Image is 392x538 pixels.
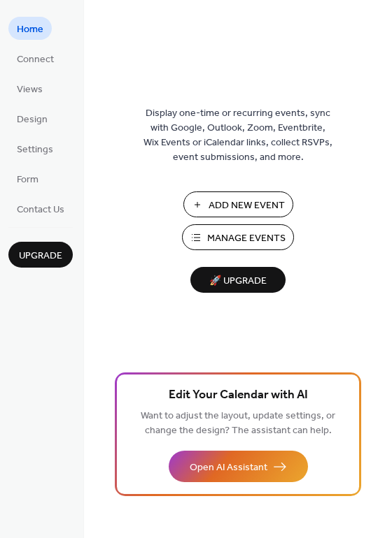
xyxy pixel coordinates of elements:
[207,231,286,246] span: Manage Events
[199,272,277,291] span: 🚀 Upgrade
[17,82,43,97] span: Views
[169,451,308,482] button: Open AI Assistant
[19,249,62,263] span: Upgrade
[8,77,51,100] a: Views
[190,460,267,475] span: Open AI Assistant
[17,22,43,37] span: Home
[17,112,48,127] span: Design
[182,224,294,250] button: Manage Events
[183,191,293,217] button: Add New Event
[141,407,335,440] span: Want to adjust the layout, update settings, or change the design? The assistant can help.
[8,167,47,190] a: Form
[209,198,285,213] span: Add New Event
[8,47,62,70] a: Connect
[17,143,53,157] span: Settings
[8,107,56,130] a: Design
[17,173,38,187] span: Form
[8,242,73,268] button: Upgrade
[17,203,64,217] span: Contact Us
[169,386,308,405] span: Edit Your Calendar with AI
[8,17,52,40] a: Home
[143,106,332,165] span: Display one-time or recurring events, sync with Google, Outlook, Zoom, Eventbrite, Wix Events or ...
[190,267,286,293] button: 🚀 Upgrade
[8,137,62,160] a: Settings
[8,197,73,220] a: Contact Us
[17,52,54,67] span: Connect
